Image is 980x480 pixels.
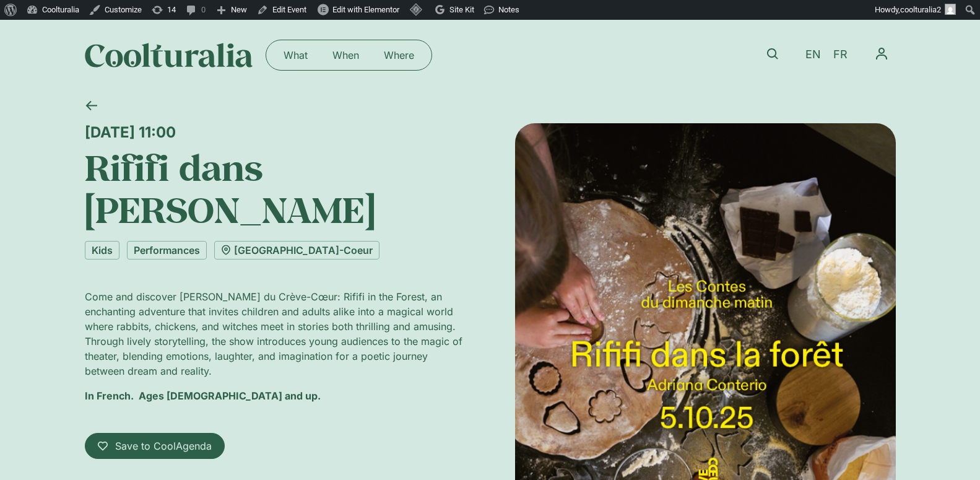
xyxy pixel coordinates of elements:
a: EN [799,46,827,64]
nav: Menu [271,45,427,65]
span: Save to CoolAgenda [115,439,212,453]
h1: Rififi dans [PERSON_NAME] [85,146,466,231]
a: Kids [85,241,119,260]
div: [DATE] 11:00 [85,123,466,141]
a: Where [371,45,427,65]
a: When [320,45,371,65]
strong: In French. Ages [DEMOGRAPHIC_DATA] and up. [85,390,321,402]
span: Edit with Elementor [332,5,399,14]
a: [GEOGRAPHIC_DATA]-Coeur [214,241,379,260]
button: Menu Toggle [867,40,896,68]
span: EN [805,48,821,61]
p: Come and discover [PERSON_NAME] du Crève-Cœur: Rififi in the Forest, an enchanting adventure that... [85,289,466,378]
a: Save to CoolAgenda [85,433,225,459]
span: coolturalia2 [900,5,941,14]
a: What [271,45,320,65]
span: Site Kit [449,5,474,14]
a: FR [827,46,854,64]
a: Performances [127,241,207,260]
span: FR [833,48,848,61]
nav: Menu [867,40,896,68]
